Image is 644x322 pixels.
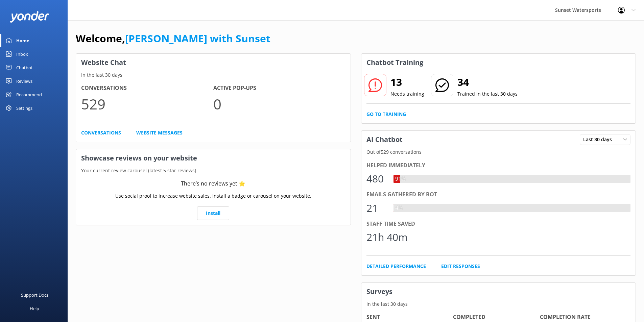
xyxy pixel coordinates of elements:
[361,300,636,308] p: In the last 30 days
[125,31,270,45] a: [PERSON_NAME] with Sunset
[366,171,387,187] div: 480
[366,200,387,216] div: 21
[16,74,32,88] div: Reviews
[453,313,540,322] h4: Completed
[181,179,245,188] div: There’s no reviews yet ⭐
[16,88,42,101] div: Recommend
[361,131,408,148] h3: AI Chatbot
[366,229,408,245] div: 21h 40m
[390,90,424,98] p: Needs training
[76,149,351,167] h3: Showcase reviews on your website
[213,93,345,115] p: 0
[366,220,631,228] div: Staff time saved
[81,93,213,115] p: 529
[457,74,518,90] h2: 34
[16,34,29,47] div: Home
[366,110,406,118] a: Go to Training
[81,129,121,137] a: Conversations
[366,190,631,199] div: Emails gathered by bot
[76,54,351,71] h3: Website Chat
[21,288,48,302] div: Support Docs
[366,263,426,270] a: Detailed Performance
[361,54,428,71] h3: Chatbot Training
[540,313,627,322] h4: Completion Rate
[457,90,518,98] p: Trained in the last 30 days
[366,313,453,322] h4: Sent
[197,206,229,220] a: Install
[81,84,213,93] h4: Conversations
[441,263,480,270] a: Edit Responses
[10,11,49,22] img: yonder-white-logo.png
[361,283,636,300] h3: Surveys
[16,101,32,115] div: Settings
[583,136,616,143] span: Last 30 days
[30,302,39,315] div: Help
[76,71,351,79] p: In the last 30 days
[393,175,407,183] div: 91%
[76,167,351,174] p: Your current review carousel (latest 5 star reviews)
[115,192,311,200] p: Use social proof to increase website sales. Install a badge or carousel on your website.
[390,74,424,90] h2: 13
[16,47,28,61] div: Inbox
[16,61,33,74] div: Chatbot
[213,84,345,93] h4: Active Pop-ups
[366,161,631,170] div: Helped immediately
[76,30,270,47] h1: Welcome,
[393,204,404,213] div: 4%
[361,148,636,156] p: Out of 529 conversations
[136,129,183,137] a: Website Messages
